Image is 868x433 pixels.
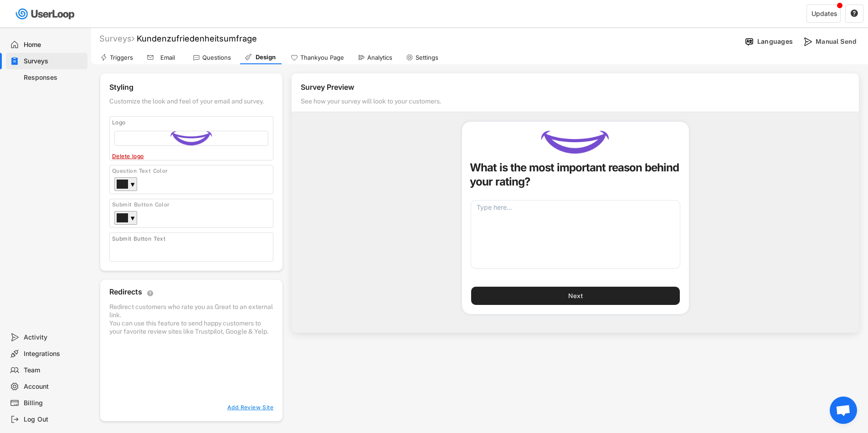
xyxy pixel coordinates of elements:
div: Customize the look and feel of your email and survey. [109,97,273,109]
div: Styling [109,82,273,95]
div: Email [156,54,179,62]
font: Kundenzufriedenheitsumfrage [137,34,257,43]
button:  [147,290,154,297]
div: Manual Send [816,37,861,46]
div: Team [24,366,84,375]
a: Chat öffnen [830,397,857,424]
div: Add Review Site [221,404,273,411]
div: Activity [24,333,84,342]
div: Languages [757,37,793,46]
div: Account [24,382,84,391]
div: ▼ [130,214,135,223]
div: Analytics [367,54,392,62]
button: Next [471,287,680,305]
img: Language%20Icon.svg [745,37,754,46]
div: ▼ [130,180,135,190]
div: Updates [812,10,837,17]
div: Redirect customers who rate you as Great to an external link. You can use this feature to send ha... [109,303,273,336]
div: Log Out [24,415,84,424]
div: Question Text Color [112,168,168,175]
div: Surveys [24,57,84,66]
div: Surveys [99,33,134,44]
div: Submit Button Text [112,235,165,242]
div: Home [24,41,84,49]
div: Survey Preview [301,82,859,95]
text:  [851,9,858,17]
div: Questions [202,54,231,62]
div: Logo [112,119,273,126]
div: Submit Button Color [112,201,170,209]
div: Integrations [24,350,84,358]
button:  [850,10,858,18]
div: See how your survey will look to your customers. [301,97,441,109]
img: Design%20ohne%20Titel%20%2863%29.png [530,131,621,154]
div: Billing [24,399,84,407]
div: Design [254,53,277,61]
div: Triggers [110,54,133,62]
h5: What is the most important reason behind your rating? [470,160,681,189]
div: Responses [24,73,84,82]
div: Settings [416,54,438,62]
text:  [147,290,154,297]
img: userloop-logo-01.svg [14,5,78,23]
div: Redirects [109,287,142,299]
div: Delete logo [112,153,244,160]
div: Thankyou Page [300,54,344,62]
